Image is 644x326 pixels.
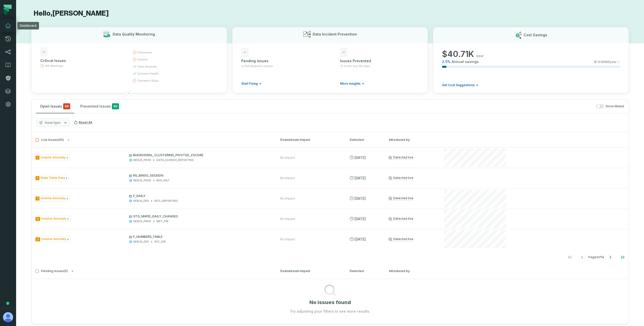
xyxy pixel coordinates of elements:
div: Introduced by [389,138,434,142]
span: data anomaly [138,64,157,69]
button: Go to previous page [576,252,588,262]
span: Pending Issues ( 0 ) [35,269,68,273]
span: Get Cost Suggestions [442,83,475,87]
div: Detected [350,138,380,142]
p: Try adjusting your filters to see more results. [290,309,370,314]
a: Detected live [389,155,413,160]
a: Get Cost Suggestions [442,83,478,87]
div: No Impact [280,217,295,221]
span: - [40,47,48,57]
div: No Impact [280,197,295,201]
div: MKT_DW [156,219,168,223]
div: Pending Issues [241,58,320,63]
h1: No issues found [309,299,351,306]
span: Severity [35,176,39,180]
a: More insights [340,82,364,86]
span: - [340,48,347,57]
span: Issue Type [34,216,70,222]
div: Dashboard [17,22,39,29]
h3: Data Incident Prevention [313,32,357,37]
div: Issues Prevented [340,58,419,63]
relative-time: Aug 30, 2025, 8:07 AM GMT+3 [354,155,366,160]
span: semantic bugs [138,79,159,83]
button: Live Issues(66) [35,138,271,142]
span: - [241,48,249,57]
p: RS_BINGO_SESSION [129,174,271,178]
span: Issue Type [34,175,69,181]
span: $ 40.71K [442,49,474,59]
div: DATA_SCIENCE_REPORTING [156,158,194,162]
a: Detected live [389,217,413,221]
span: schema health [138,72,159,76]
span: critical issues and errors combined [63,103,70,109]
a: Detected live [389,237,413,241]
span: Issue type [45,121,60,125]
p: F_NUMBERS_TABLE [129,235,271,239]
span: /year [476,54,484,58]
span: Live Issues ( 66 ) [35,138,64,142]
button: Pending Issues(0) [35,269,271,273]
span: Severity [35,156,39,160]
button: Cost Savings$40.71K/year2.5%Annual savings$1.6389M/yearGet Cost Suggestions [433,27,629,93]
relative-time: Aug 30, 2025, 8:07 AM GMT+3 [354,217,366,221]
span: Issue Type [34,236,70,242]
div: Downstream Impact [280,269,341,273]
img: avatar of Aviel Bar-Yossef [3,312,13,322]
span: Annual savings [452,59,479,64]
a: Detected live [389,176,413,180]
div: NEXUS_PROD [133,158,151,162]
span: 2.5 % [442,59,451,64]
span: Severity [35,197,39,201]
button: Issue type [36,118,70,127]
div: Tooltip anchor [6,301,10,306]
span: Issue Type [34,154,70,161]
span: In the last 90 days [344,64,370,68]
div: No Impact [280,156,295,160]
span: Start Fixing [241,82,258,86]
button: Data Incident Prevention-Pending Issuesin Pull Request checksStart Fixing-Issues PreventedIn the ... [232,27,428,93]
div: Introduced by [389,269,434,273]
button: Data Quality Monitoring-Critical Issues66 Warningsfreshnessvolumedata anomalyschema healthsemanti... [31,27,227,93]
ul: Page 1 of 14 [564,252,629,262]
div: Pending Issues(0) [31,279,629,314]
h3: Cost Savings [524,32,547,38]
span: volume [138,57,148,61]
relative-time: Aug 30, 2025, 8:07 AM GMT+3 [354,176,366,180]
div: No Impact [280,237,295,241]
div: NEXUS_PROD [133,179,151,182]
button: Prevented Issues [76,100,123,113]
button: Reset All [72,118,94,126]
relative-time: Aug 30, 2025, 8:07 AM GMT+3 [354,237,366,241]
h1: Hello, [PERSON_NAME] [31,9,629,18]
span: More insights [340,82,360,86]
div: NEXUS_DEV [133,199,149,203]
a: Detected live [389,196,413,201]
span: 66 Warnings [45,64,63,68]
div: Live Issues(66) [31,147,629,263]
div: Critical Issues [40,58,124,63]
div: NEXUS_PROD [133,219,151,223]
button: Go to next page [604,252,616,262]
div: Detected [350,269,380,273]
div: NEXUS_DEV [133,240,149,244]
button: Open Issues [36,100,74,113]
span: in Pull Request checks [241,64,273,68]
a: Start Fixing [241,82,261,86]
nav: pagination [31,252,629,262]
relative-time: Aug 30, 2025, 8:07 AM GMT+3 [354,196,366,201]
span: freshness [138,50,152,54]
span: Issue Type [34,195,70,202]
div: GFC_DW [154,240,166,244]
button: Go to last page [617,252,629,262]
div: Downstream Impact [280,138,341,142]
p: BHEAVIORAL_CLUSTERING_PIVOTED_ZSCORE [129,153,271,157]
div: BGS_HIST [156,179,170,182]
button: Go to first page [564,252,576,262]
p: F_DAILY [129,194,271,198]
div: SPZL_REPORTING [154,199,178,203]
span: $ 1.6389M /year [594,60,617,64]
span: Severity [35,217,40,221]
p: STG_NNPID_DAILY_CHANGES [129,214,271,218]
h3: Data Quality Monitoring [113,32,155,37]
div: No Impact [280,176,295,180]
